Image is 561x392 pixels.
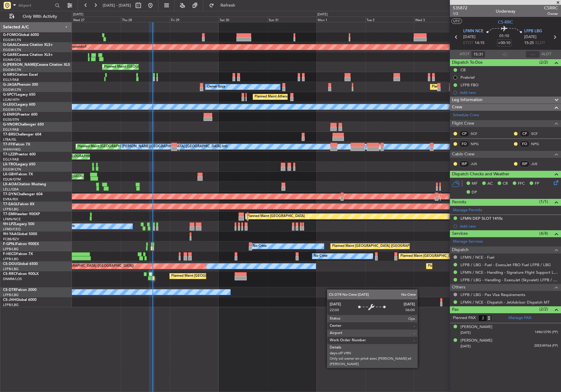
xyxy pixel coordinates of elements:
[3,53,53,57] a: G-GARECessna Citation XLS+
[3,83,17,87] span: G-JAGA
[253,242,267,251] div: No Crew
[460,51,470,57] span: ATOT
[520,130,530,137] div: CP
[3,83,38,87] a: G-JAGAPhenom 300
[219,17,268,22] div: Sat 30
[3,202,34,206] a: T7-EAGLFalcon 8X
[452,230,468,237] span: Services
[460,330,471,335] span: [DATE]
[7,12,66,21] button: Only With Activity
[432,82,527,91] div: Planned Maint [GEOGRAPHIC_DATA] ([GEOGRAPHIC_DATA])
[3,288,16,292] span: CS-DTR
[3,272,16,276] span: CS-RRC
[317,12,328,17] div: [DATE]
[3,173,16,176] span: LX-GBH
[460,324,492,330] div: [PERSON_NAME]
[3,293,19,297] a: LFPB/LBG
[3,177,21,182] a: EDLW/DTM
[3,143,14,146] span: T7-FFI
[3,123,44,126] a: G-VNORChallenger 650
[3,247,19,251] a: LFPB/LBG
[453,11,467,16] span: 1/2
[3,262,38,266] a: CS-DOUGlobal 6500
[452,120,474,127] span: Flight Crew
[531,141,545,147] a: NPG
[3,227,21,231] a: LFMD/CEQ
[3,33,39,37] a: G-FOMOGlobal 6000
[3,193,43,196] a: T7-DYNChallenger 604
[414,17,463,22] div: Wed 3
[452,104,462,111] span: Crew
[460,277,558,282] a: LFPB / LBG - Handling - ExecuJet (Skyvalet) LFPB / LBG
[544,11,558,16] span: Owner
[3,53,17,57] span: G-GARE
[3,153,15,156] span: T7-LZZI
[314,252,328,261] div: No Crew
[3,97,19,102] a: LGAV/ATH
[460,255,494,260] a: LFMN / NCE - Fuel
[463,28,483,34] span: LFMN NCE
[463,34,476,40] span: [DATE]
[452,199,466,206] span: Permits
[471,161,484,167] a: JUS
[3,163,16,166] span: LX-TRO
[3,193,17,196] span: T7-DYN
[3,212,15,216] span: T7-EMI
[471,131,484,136] a: SCF
[3,242,16,246] span: F-GPNJ
[459,130,469,137] div: CP
[3,113,17,116] span: G-ENRG
[535,330,558,335] span: 149613795 (PP)
[453,239,483,245] a: Manage Services
[541,51,551,57] span: ALDT
[3,277,22,281] a: DNMM/LOS
[400,252,495,261] div: Planned Maint [GEOGRAPHIC_DATA] ([GEOGRAPHIC_DATA])
[452,247,469,253] span: Dispatch
[365,17,414,22] div: Tue 2
[3,252,16,256] span: F-HECD
[453,112,479,118] a: Schedule Crew
[539,199,548,205] span: (1/1)
[3,173,33,176] a: LX-GBHFalcon 7X
[170,17,219,22] div: Fri 29
[3,167,21,172] a: EGGW/LTN
[73,12,83,17] div: [DATE]
[544,5,558,11] span: CSRRC
[3,133,15,136] span: T7-BRE
[18,1,53,10] input: Airport
[3,252,33,256] a: F-HECDFalcon 7X
[316,17,365,22] div: Mon 1
[531,131,545,136] a: SCF
[524,34,537,40] span: [DATE]
[3,93,35,97] a: G-SPCYLegacy 650
[3,212,40,216] a: T7-EMIHawker 900XP
[459,161,469,167] div: ISP
[3,133,41,136] a: T7-BREChallenger 604
[499,33,509,39] span: 01:10
[487,181,493,187] span: AC
[332,242,427,251] div: Planned Maint [GEOGRAPHIC_DATA] ([GEOGRAPHIC_DATA])
[524,40,534,46] span: 15:25
[460,338,492,344] div: [PERSON_NAME]
[452,97,482,104] span: Leg Information
[3,113,37,116] a: G-ENRGPraetor 600
[121,17,170,22] div: Thu 28
[460,262,551,267] a: LFPB / LBG - Fuel - ExecuJet FBO Fuel LFPB / LBG
[3,68,21,72] a: EGGW/LTN
[3,183,46,186] a: LX-AOACitation Mustang
[3,237,19,241] a: FCBB/BZV
[3,232,37,236] a: 9H-YAAGlobal 5000
[452,151,475,158] span: Cabin Crew
[452,171,509,178] span: Dispatch Checks and Weather
[391,298,486,307] div: Planned Maint [GEOGRAPHIC_DATA] ([GEOGRAPHIC_DATA])
[3,143,30,146] a: T7-FFIFalcon 7X
[3,107,21,112] a: EGGW/LTN
[3,88,21,92] a: EGGW/LTN
[3,48,21,52] a: EGGW/LTN
[215,3,241,8] span: Refresh
[460,344,471,349] span: [DATE]
[451,18,462,24] button: UTC
[3,38,21,42] a: EGGW/LTN
[3,43,53,47] a: G-GAALCessna Citation XLS+
[3,58,21,62] a: EGNR/CEG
